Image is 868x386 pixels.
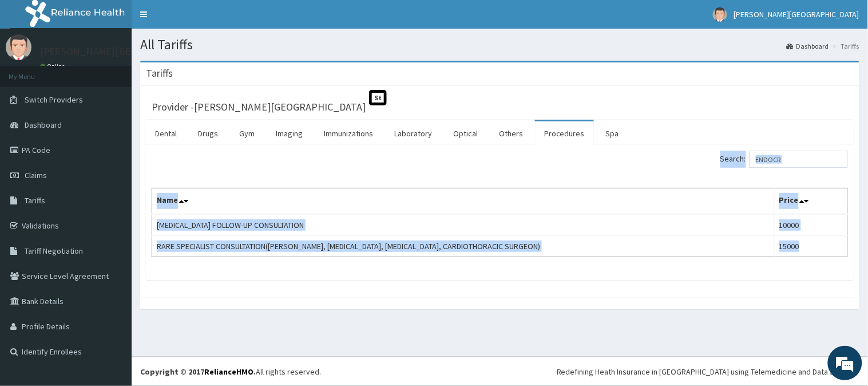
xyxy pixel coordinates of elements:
[40,46,209,57] p: [PERSON_NAME][GEOGRAPHIC_DATA]
[490,121,532,145] a: Others
[6,34,31,60] img: User Image
[25,120,62,130] span: Dashboard
[774,236,847,257] td: 15000
[787,41,829,51] a: Dashboard
[132,357,868,386] footer: All rights reserved.
[60,64,192,79] div: Chat with us now
[21,57,46,86] img: d_794563401_company_1708531726252_794563401
[369,90,387,105] span: St
[315,121,382,145] a: Immunizations
[152,188,775,215] th: Name
[140,37,859,52] h1: All Tariffs
[734,9,859,19] span: [PERSON_NAME][GEOGRAPHIC_DATA]
[152,236,775,257] td: RARE SPECIALIST CONSULTATION([PERSON_NAME], [MEDICAL_DATA], [MEDICAL_DATA], CARDIOTHORACIC SURGEON)
[597,121,628,145] a: Spa
[535,121,594,145] a: Procedures
[189,121,227,145] a: Drugs
[385,121,441,145] a: Laboratory
[146,68,173,78] h3: Tariffs
[25,195,45,206] span: Tariffs
[25,246,83,256] span: Tariff Negotiation
[146,121,186,145] a: Dental
[267,121,312,145] a: Imaging
[720,151,848,168] label: Search:
[774,214,847,236] td: 10000
[25,94,83,105] span: Switch Providers
[152,214,775,236] td: [MEDICAL_DATA] FOLLOW-UP CONSULTATION
[204,367,253,377] a: RelianceHMO
[230,121,264,145] a: Gym
[444,121,487,145] a: Optical
[66,119,158,234] span: We're online!
[25,170,47,180] span: Claims
[140,367,256,377] strong: Copyright © 2017 .
[557,366,859,377] div: Redefining Heath Insurance in [GEOGRAPHIC_DATA] using Telemedicine and Data Science!
[40,62,68,70] a: Online
[6,261,218,301] textarea: Type your message and hit 'Enter'
[713,7,727,22] img: User Image
[830,41,859,51] li: Tariffs
[188,6,215,33] div: Minimize live chat window
[750,151,848,168] input: Search:
[152,102,366,112] h3: Provider - [PERSON_NAME][GEOGRAPHIC_DATA]
[774,188,847,215] th: Price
